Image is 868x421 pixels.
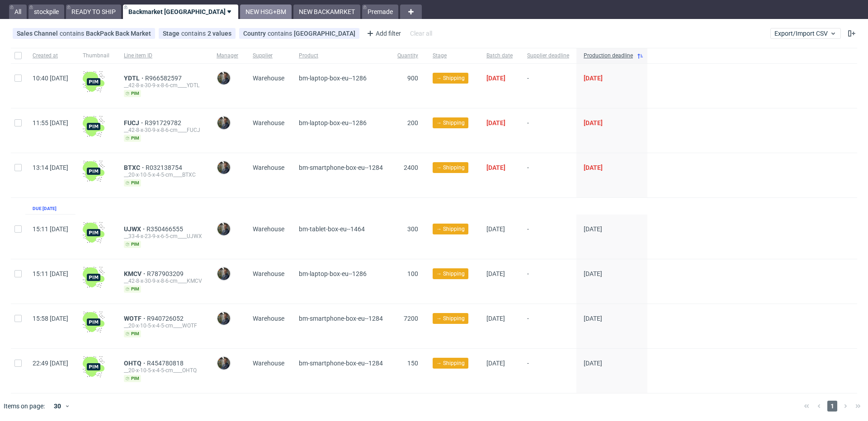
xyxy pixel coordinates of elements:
div: Add filter [363,26,403,41]
a: OHTQ [124,360,147,367]
span: Stage [163,30,181,37]
span: bm-laptop-box-eu--1286 [299,270,367,277]
span: [DATE] [584,315,602,322]
span: bm-smartphone-box-eu--1284 [299,315,383,322]
span: [DATE] [584,164,603,171]
span: Thumbnail [83,52,109,60]
span: bm-smartphone-box-eu--1284 [299,360,383,367]
a: READY TO SHIP [66,5,121,19]
span: → Shipping [436,270,465,278]
span: Warehouse [253,360,284,367]
span: 10:40 [DATE] [33,75,68,82]
span: Warehouse [253,270,284,277]
div: __33-4-x-23-9-x-6-5-cm____UJWX [124,233,202,240]
span: Warehouse [253,164,284,171]
span: [DATE] [486,270,505,277]
span: Warehouse [253,119,284,126]
span: - [527,75,569,97]
span: [DATE] [486,164,505,171]
span: Supplier [253,52,284,60]
span: pim [124,375,141,382]
a: R966582597 [145,75,184,82]
div: __20-x-10-5-x-4-5-cm____BTXC [124,171,202,178]
a: R350466555 [146,225,185,233]
span: [DATE] [584,119,603,126]
a: All [9,5,27,19]
a: YDTL [124,75,145,82]
img: Maciej Sobola [217,312,230,325]
span: 300 [407,225,418,233]
span: 150 [407,360,418,367]
span: Supplier deadline [527,52,569,60]
button: Export/Import CSV [770,28,841,39]
span: - [527,315,569,337]
a: KMCV [124,270,147,277]
a: Backmarket [GEOGRAPHIC_DATA] [123,5,238,19]
img: wHgJFi1I6lmhQAAAABJRU5ErkJggg== [83,311,104,333]
span: [DATE] [486,315,505,322]
span: Warehouse [253,315,284,322]
span: Batch date [486,52,513,60]
span: - [527,360,569,382]
span: - [527,119,569,142]
span: BTXC [124,164,146,171]
span: [DATE] [486,119,505,126]
span: bm-smartphone-box-eu--1284 [299,164,383,171]
span: Manager [217,52,238,60]
span: Country [243,30,268,37]
img: Maciej Sobola [217,161,230,174]
span: [DATE] [486,225,505,233]
span: 900 [407,75,418,82]
span: → Shipping [436,164,465,172]
div: 30 [48,400,65,412]
span: Quantity [397,52,418,60]
img: wHgJFi1I6lmhQAAAABJRU5ErkJggg== [83,267,104,288]
span: Line item ID [124,52,202,60]
div: __42-8-x-30-9-x-8-6-cm____KMCV [124,277,202,285]
span: - [527,270,569,293]
span: 11:55 [DATE] [33,119,68,126]
span: [DATE] [486,360,505,367]
img: Maciej Sobola [217,357,230,370]
a: FUCJ [124,119,145,126]
span: bm-tablet-box-eu--1464 [299,225,365,233]
span: 2400 [404,164,418,171]
a: NEW HSG+BM [240,5,292,19]
span: Warehouse [253,225,284,233]
a: UJWX [124,225,146,233]
div: Due [DATE] [33,205,57,212]
span: 15:11 [DATE] [33,225,68,233]
img: Maciej Sobola [217,267,230,280]
a: R391729782 [145,119,183,126]
div: Clear all [408,27,434,40]
span: [DATE] [584,270,602,277]
a: R940726052 [147,315,185,322]
span: 200 [407,119,418,126]
div: __20-x-10-5-x-4-5-cm____WOTF [124,322,202,329]
span: R032138754 [146,164,184,171]
span: 100 [407,270,418,277]
img: Maciej Sobola [217,72,230,84]
div: BackPack Back Market [86,30,151,37]
span: Sales Channel [17,30,60,37]
span: Product [299,52,383,60]
img: wHgJFi1I6lmhQAAAABJRU5ErkJggg== [83,71,104,93]
span: pim [124,90,141,97]
img: Maciej Sobola [217,223,230,235]
span: 22:49 [DATE] [33,360,68,367]
span: R787903209 [147,270,185,277]
span: → Shipping [436,314,465,323]
span: → Shipping [436,74,465,82]
span: [DATE] [584,360,602,367]
img: wHgJFi1I6lmhQAAAABJRU5ErkJggg== [83,160,104,182]
span: Production deadline [584,52,633,60]
a: R454780818 [147,360,185,367]
span: → Shipping [436,359,465,367]
a: WOTF [124,315,147,322]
